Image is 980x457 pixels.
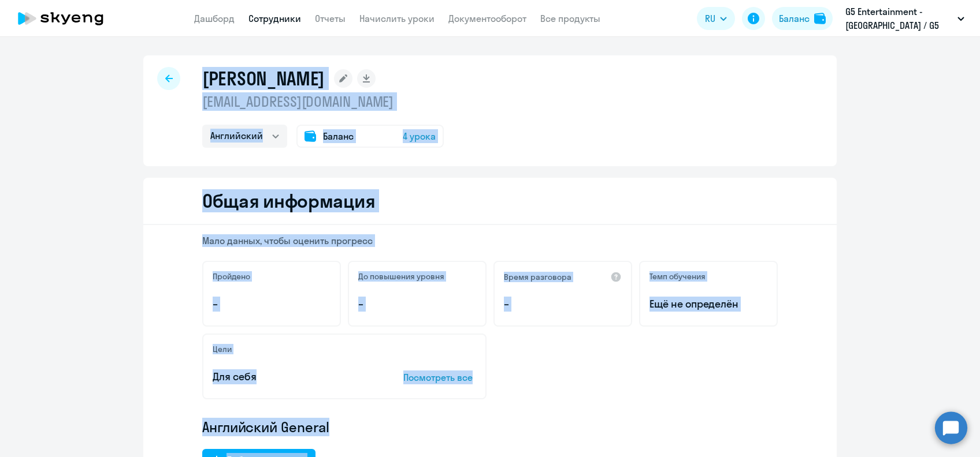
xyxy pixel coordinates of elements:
[840,5,970,32] button: G5 Entertainment - [GEOGRAPHIC_DATA] / G5 Holdings LTD, G5 Ent - LT
[448,13,526,24] a: Документооборот
[202,67,325,90] h1: [PERSON_NAME]
[248,13,301,24] a: Сотрудники
[213,271,250,282] h5: Пройдено
[779,12,810,25] div: Баланс
[358,271,444,282] h5: До повышения уровня
[649,297,767,312] span: Ещё не определён
[504,297,622,312] p: –
[213,344,232,354] h5: Цели
[194,13,235,24] a: Дашборд
[358,297,476,312] p: –
[315,13,346,24] a: Отчеты
[540,13,600,24] a: Все продукты
[504,272,571,282] h5: Время разговора
[845,5,953,32] p: G5 Entertainment - [GEOGRAPHIC_DATA] / G5 Holdings LTD, G5 Ent - LT
[213,297,331,312] p: –
[202,92,444,111] p: [EMAIL_ADDRESS][DOMAIN_NAME]
[323,129,354,143] span: Баланс
[705,12,715,25] span: RU
[202,234,778,247] p: Мало данных, чтобы оценить прогресс
[772,7,833,30] button: Балансbalance
[814,13,826,24] img: balance
[202,189,375,212] h2: Общая информация
[202,418,329,436] span: Английский General
[697,7,735,30] button: RU
[403,370,476,384] p: Посмотреть все
[213,369,367,384] p: Для себя
[359,13,435,24] a: Начислить уроки
[403,129,436,143] span: 4 урока
[649,271,706,282] h5: Темп обучения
